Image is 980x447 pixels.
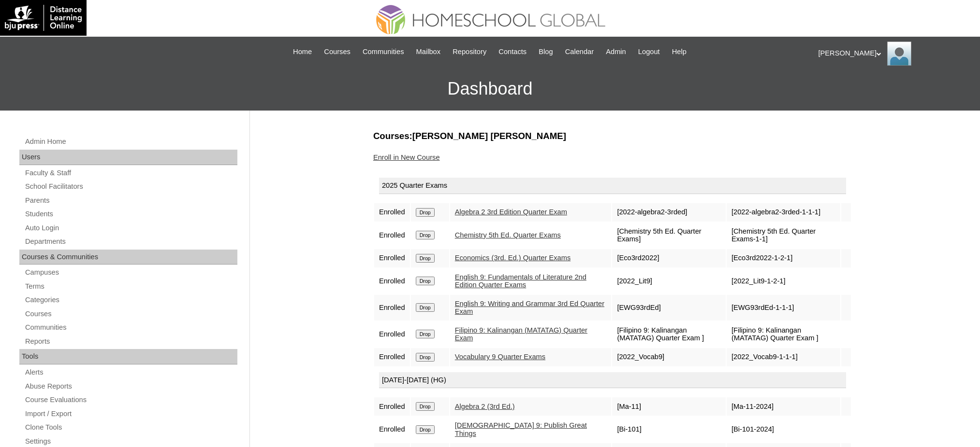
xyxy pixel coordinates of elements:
[24,181,237,193] a: School Facilitators
[612,417,726,442] td: [Bi-101]
[24,321,237,334] a: Communities
[24,167,237,179] a: Faculty & Staff
[374,223,410,248] td: Enrolled
[373,130,852,142] h3: Courses:[PERSON_NAME] [PERSON_NAME]
[379,178,846,194] div: 2025 Quarter Exams
[534,46,557,57] a: Blog
[19,349,237,364] div: Tools
[727,417,840,442] td: [Bi-101-2024]
[612,397,726,416] td: [Ma-11]
[727,321,840,347] td: [Filipino 9: Kalinangan (MATATAG) Quarter Exam ]
[612,348,726,366] td: [2022_Vocab9]
[455,273,586,289] a: English 9: Fundamentals of Literature 2nd Edition Quarter Exams
[727,223,840,248] td: [Chemistry 5th Ed. Quarter Exams-1-1]
[24,208,237,220] a: Students
[374,295,410,321] td: Enrolled
[416,303,435,312] input: Drop
[606,46,626,57] span: Admin
[24,335,237,348] a: Reports
[455,353,545,361] a: Vocabulary 9 Quarter Exams
[633,46,665,57] a: Logout
[727,249,840,267] td: [Eco3rd2022-1-2-1]
[727,268,840,294] td: [2022_Lit9-1-2-1]
[498,46,527,57] span: Contacts
[455,326,587,342] a: Filipino 9: Kalinangan (MATATAG) Quarter Exam
[411,46,446,57] a: Mailbox
[612,268,726,294] td: [2022_Lit9]
[24,222,237,234] a: Auto Login
[416,425,435,434] input: Drop
[19,150,237,165] div: Users
[455,208,567,216] a: Algebra 2 3rd Edition Quarter Exam
[358,46,409,57] a: Communities
[24,280,237,293] a: Terms
[565,46,594,57] span: Calendar
[448,46,491,57] a: Repository
[887,42,911,66] img: Ariane Ebuen
[727,295,840,321] td: [EWG93rdEd-1-1-1]
[612,249,726,267] td: [Eco3rd2022]
[374,249,410,267] td: Enrolled
[539,46,553,57] span: Blog
[727,203,840,222] td: [2022-algebra2-3rded-1-1-1]
[494,46,531,57] a: Contacts
[727,348,840,366] td: [2022_Vocab9-1-1-1]
[416,254,435,263] input: Drop
[560,46,599,57] a: Calendar
[363,46,404,57] span: Communities
[416,208,435,217] input: Drop
[374,417,410,442] td: Enrolled
[455,231,561,239] a: Chemistry 5th Ed. Quarter Exams
[819,42,971,66] div: [PERSON_NAME]
[24,266,237,279] a: Campuses
[374,268,410,294] td: Enrolled
[667,46,691,57] a: Help
[612,203,726,222] td: [2022-algebra2-3rded]
[416,402,435,411] input: Drop
[374,321,410,347] td: Enrolled
[455,403,515,410] a: Algebra 2 (3rd Ed.)
[612,295,726,321] td: [EWG93rdEd]
[24,236,237,248] a: Departments
[416,46,441,57] span: Mailbox
[293,46,312,57] span: Home
[727,397,840,416] td: [Ma-11-2024]
[379,372,846,389] div: [DATE]-[DATE] (HG)
[24,408,237,420] a: Import / Export
[455,300,604,316] a: English 9: Writing and Grammar 3rd Ed Quarter Exam
[374,348,410,366] td: Enrolled
[24,294,237,306] a: Categories
[324,46,351,57] span: Courses
[672,46,687,57] span: Help
[455,254,570,262] a: Economics (3rd. Ed.) Quarter Exams
[416,277,435,285] input: Drop
[5,5,82,31] img: logo-white.png
[455,421,587,437] a: [DEMOGRAPHIC_DATA] 9: Publish Great Things
[24,136,237,148] a: Admin Home
[416,353,435,362] input: Drop
[319,46,355,57] a: Courses
[288,46,317,57] a: Home
[373,154,440,161] a: Enroll in New Course
[24,394,237,406] a: Course Evaluations
[24,380,237,392] a: Abuse Reports
[374,397,410,416] td: Enrolled
[19,250,237,265] div: Courses & Communities
[24,421,237,433] a: Clone Tools
[374,203,410,222] td: Enrolled
[612,223,726,248] td: [Chemistry 5th Ed. Quarter Exams]
[601,46,631,57] a: Admin
[24,308,237,320] a: Courses
[638,46,660,57] span: Logout
[416,330,435,338] input: Drop
[24,195,237,207] a: Parents
[5,67,975,111] h3: Dashboard
[612,321,726,347] td: [Filipino 9: Kalinangan (MATATAG) Quarter Exam ]
[416,231,435,239] input: Drop
[453,46,486,57] span: Repository
[24,366,237,378] a: Alerts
